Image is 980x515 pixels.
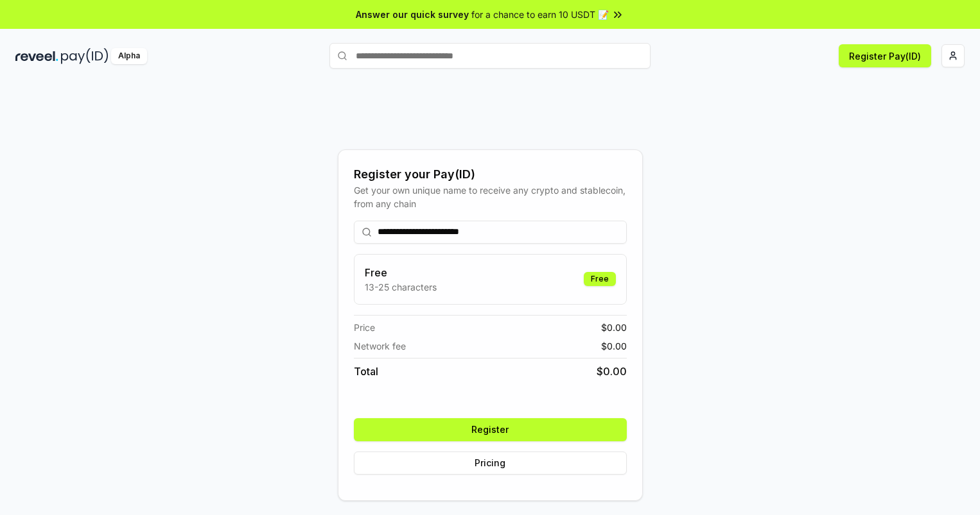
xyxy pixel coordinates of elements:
[601,321,627,334] span: $ 0.00
[61,48,109,64] img: pay_id
[584,272,616,286] div: Free
[111,48,147,64] div: Alpha
[365,265,437,280] h3: Free
[15,48,58,64] img: reveel_dark
[356,8,469,21] span: Answer our quick survey
[354,321,375,334] span: Price
[365,280,437,294] p: 13-25 characters
[354,183,627,210] div: Get your own unique name to receive any crypto and stablecoin, from any chain
[839,44,931,67] button: Register Pay(ID)
[597,364,627,379] span: $ 0.00
[601,339,627,353] span: $ 0.00
[354,364,378,379] span: Total
[354,452,627,475] button: Pricing
[354,165,627,183] div: Register your Pay(ID)
[354,339,406,353] span: Network fee
[354,418,627,441] button: Register
[471,8,609,21] span: for a chance to earn 10 USDT 📝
